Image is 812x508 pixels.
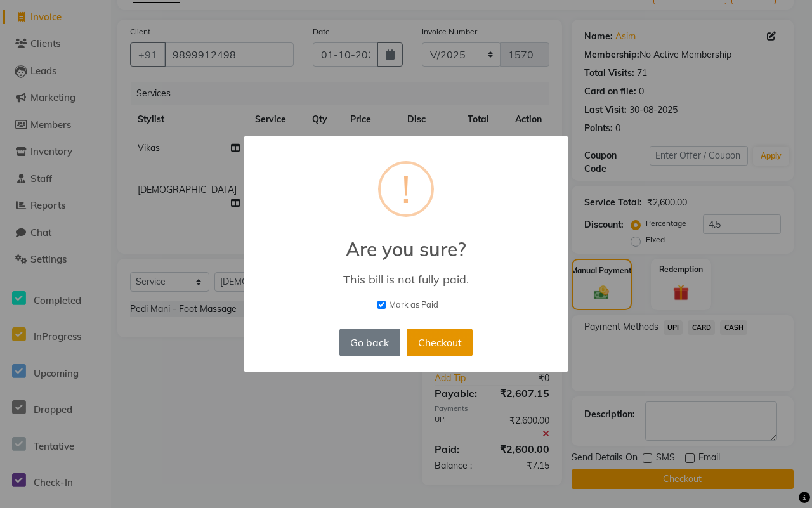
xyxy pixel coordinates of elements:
[402,164,410,214] div: !
[407,329,473,356] button: Checkout
[262,272,550,287] div: This bill is not fully paid.
[389,299,438,311] span: Mark as Paid
[339,329,400,356] button: Go back
[244,223,568,261] h2: Are you sure?
[377,301,386,309] input: Mark as Paid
